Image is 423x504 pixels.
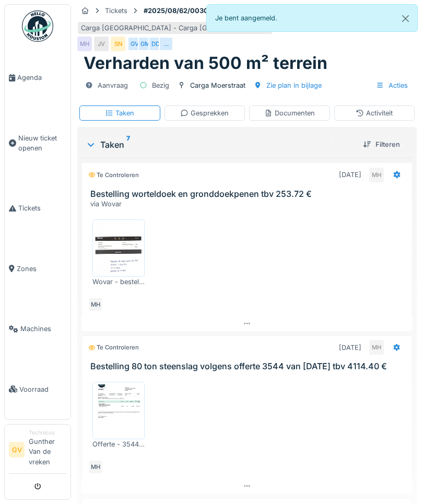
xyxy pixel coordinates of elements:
div: … [159,37,173,51]
a: Agenda [5,48,70,108]
h3: Bestelling 80 ton steenslag volgens offerte 3544 van [DATE] tbv 4114.40 € [90,361,408,371]
div: Wovar - bestelling en betaling.pdf [92,277,145,287]
div: MH [88,297,103,312]
strong: #2025/08/62/00308 [139,6,217,16]
div: [DATE] [339,170,361,180]
a: Nieuw ticket openen [5,108,70,178]
div: Activiteit [356,108,393,118]
span: Machines [20,324,66,334]
div: Filteren [359,137,404,151]
div: MH [369,168,384,182]
div: Bezig [152,80,169,90]
div: Je bent aangemeld. [206,4,418,32]
span: Agenda [17,73,66,83]
h3: Bestelling worteldoek en gronddoekpenen tbv 253.72 € [90,189,408,199]
div: Documenten [264,108,315,118]
a: Voorraad [5,359,70,419]
div: GV [127,37,142,51]
div: Technicus [29,429,66,437]
div: Te controleren [88,343,139,352]
div: Offerte - 3544 - NV Carga.pdf [92,439,145,449]
a: Machines [5,299,70,359]
div: GM [138,37,152,51]
div: Zie plan in bijlage [266,80,322,90]
span: Nieuw ticket openen [18,133,66,153]
span: Tickets [18,203,66,213]
div: Carga [GEOGRAPHIC_DATA] - Carga [GEOGRAPHIC_DATA] [81,23,269,33]
div: Taken [105,108,134,118]
div: MH [77,37,92,51]
div: via Wovar [90,199,408,209]
img: 8li8nzubwg6z74vzxs2c2jei1tdf [95,222,142,274]
div: Aanvraag [98,80,128,90]
button: Close [394,5,417,32]
a: GV TechnicusGunther Van de vreken [9,429,66,474]
div: Te controleren [88,171,139,180]
li: GV [9,442,25,458]
div: SN [111,37,125,51]
a: Zones [5,239,70,299]
h1: Verharden van 500 m² terrein [84,53,327,73]
span: Voorraad [19,384,66,394]
img: Badge_color-CXgf-gQk.svg [22,10,53,42]
sup: 7 [126,138,130,151]
li: Gunther Van de vreken [29,429,66,471]
div: DD [148,37,163,51]
a: Tickets [5,178,70,238]
div: Tickets [105,6,127,16]
div: Gesprekken [180,108,229,118]
div: [DATE] [339,343,361,353]
div: Carga Moerstraat [190,80,245,90]
div: Acties [371,78,413,93]
div: MH [88,460,103,474]
span: Zones [17,264,66,274]
div: MH [369,340,384,355]
div: Taken [86,138,355,151]
div: JV [94,37,109,51]
img: g821jkp5zbprsk0casw49qbxupmp [95,384,142,437]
